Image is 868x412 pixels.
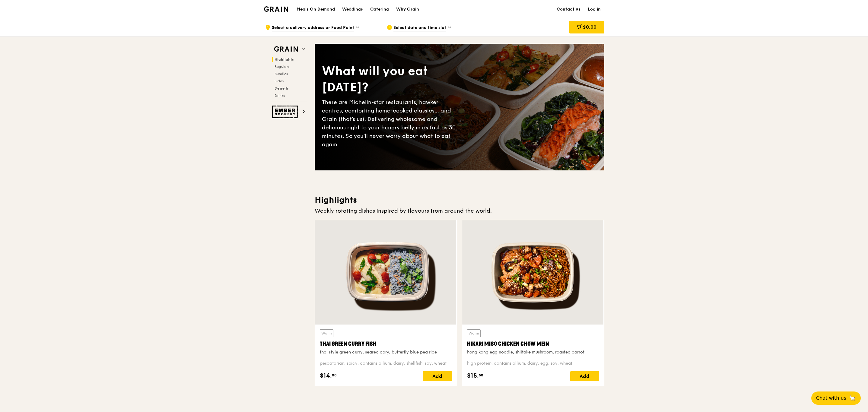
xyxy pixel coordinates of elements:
span: Desserts [275,86,288,90]
img: Grain web logo [272,44,300,55]
div: Weddings [342,0,363,18]
a: Catering [367,0,393,18]
span: Bundles [275,72,288,76]
button: Chat with us🦙 [811,391,861,405]
div: Hikari Miso Chicken Chow Mein [467,340,599,348]
div: Why Grain [396,0,419,18]
span: 00 [332,373,337,378]
a: Contact us [553,0,584,18]
a: Log in [584,0,604,18]
img: Grain [264,6,288,12]
div: hong kong egg noodle, shiitake mushroom, roasted carrot [467,349,599,355]
div: thai style green curry, seared dory, butterfly blue pea rice [320,349,452,355]
div: What will you eat [DATE]? [322,63,459,96]
div: Add [423,371,452,381]
span: $15. [467,371,479,380]
div: Add [570,371,599,381]
span: 🦙 [849,395,856,402]
div: high protein, contains allium, dairy, egg, soy, wheat [467,360,599,366]
div: pescatarian, spicy, contains allium, dairy, shellfish, soy, wheat [320,360,452,366]
h1: Meals On Demand [297,6,335,12]
span: Chat with us [816,395,846,402]
span: Sides [275,79,284,83]
span: Regulars [275,65,289,69]
span: Highlights [275,57,294,62]
a: Weddings [339,0,367,18]
span: Drinks [275,93,285,98]
img: Ember Smokery web logo [272,106,300,118]
div: Thai Green Curry Fish [320,340,452,348]
div: Warm [467,329,481,337]
div: Catering [370,0,389,18]
div: Weekly rotating dishes inspired by flavours from around the world. [315,207,604,215]
span: Select a delivery address or Food Point [272,25,354,31]
div: Warm [320,329,333,337]
div: There are Michelin-star restaurants, hawker centres, comforting home-cooked classics… and Grain (... [322,98,459,149]
span: 50 [479,373,483,378]
span: $0.00 [583,24,596,30]
h3: Highlights [315,195,604,205]
span: Select date and time slot [393,25,446,31]
span: $14. [320,371,332,380]
a: Why Grain [393,0,423,18]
